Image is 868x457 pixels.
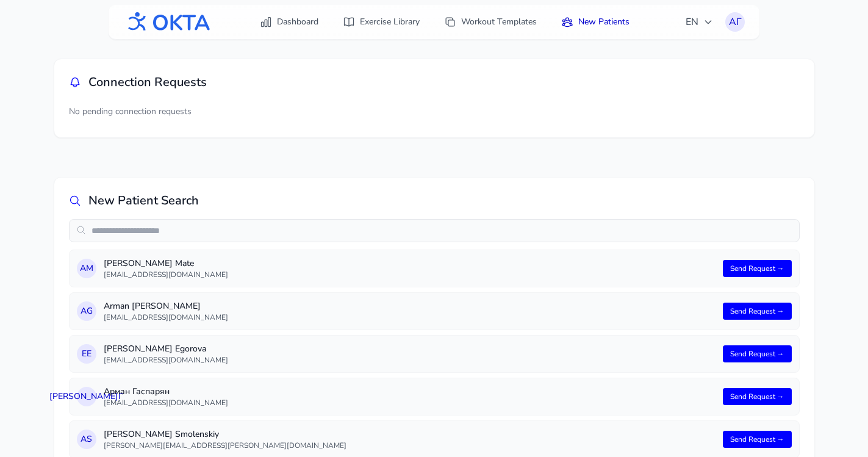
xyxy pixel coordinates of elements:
button: EN [678,10,720,34]
a: New Patients [554,11,637,33]
span: E E [82,348,91,360]
button: АГ [725,12,745,32]
p: [EMAIL_ADDRESS][DOMAIN_NAME] [104,270,716,279]
p: [EMAIL_ADDRESS][DOMAIN_NAME] [104,398,716,408]
p: [PERSON_NAME][EMAIL_ADDRESS][PERSON_NAME][DOMAIN_NAME] [104,441,716,450]
p: No pending connection requests [69,101,800,123]
button: Send Request → [723,431,792,448]
p: Arman [PERSON_NAME] [104,300,716,312]
p: Арман Гаспарян [104,386,716,398]
button: Send Request → [723,303,792,320]
button: Send Request → [723,345,792,362]
h2: Connection Requests [88,74,207,91]
button: Send Request → [723,260,792,277]
a: Workout Templates [437,11,544,33]
span: A M [80,262,93,275]
p: [PERSON_NAME] Smolenskiy [104,428,716,441]
button: Send Request → [723,388,792,405]
img: OKTA logo [123,6,211,38]
p: [EMAIL_ADDRESS][DOMAIN_NAME] [104,355,716,365]
span: EN [686,15,713,29]
h2: New Patient Search [88,192,199,209]
a: Dashboard [253,11,326,33]
span: [PERSON_NAME] Г [49,390,123,403]
p: [EMAIL_ADDRESS][DOMAIN_NAME] [104,312,716,322]
span: A G [81,305,93,317]
p: [PERSON_NAME] Egorova [104,343,716,355]
a: Exercise Library [335,11,427,33]
p: [PERSON_NAME] Mate [104,257,716,270]
span: A S [81,433,92,445]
